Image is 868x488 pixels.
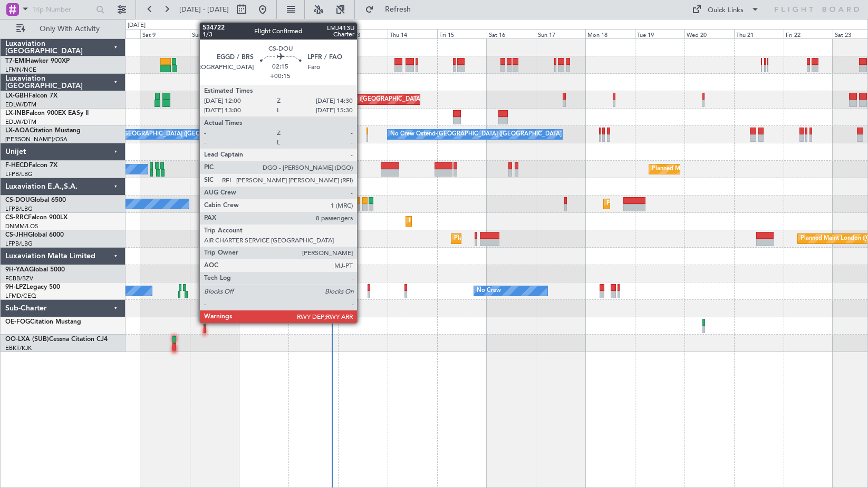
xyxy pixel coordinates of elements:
span: F-HECD [5,162,28,169]
a: FCBB/BZV [5,275,33,282]
div: No Crew Ostend-[GEOGRAPHIC_DATA] ([GEOGRAPHIC_DATA]) [390,126,563,142]
div: Planned Maint [GEOGRAPHIC_DATA] ([GEOGRAPHIC_DATA]) [606,196,773,212]
div: Planned Maint [GEOGRAPHIC_DATA] ([GEOGRAPHIC_DATA]) [652,161,818,177]
a: EDLW/DTM [5,101,36,109]
div: Planned Maint [GEOGRAPHIC_DATA] ([GEOGRAPHIC_DATA]) [311,231,477,247]
a: [PERSON_NAME]/QSA [5,135,67,143]
a: OO-LXA (SUB)Cessna Citation CJ4 [5,336,108,343]
a: CS-RRCFalcon 900LX [5,214,67,221]
div: Wed 20 [684,29,734,38]
div: Wed 13 [338,29,388,38]
div: Quick Links [708,5,744,16]
div: Fri 15 [437,29,487,38]
a: LFMD/CEQ [5,292,36,300]
span: Refresh [376,6,420,13]
div: Mon 11 [239,29,288,38]
div: Tue 12 [288,29,338,38]
div: Sun 17 [536,29,585,38]
a: LFPB/LBG [5,240,33,248]
button: Only With Activity [12,21,114,37]
div: Mon 18 [585,29,635,38]
a: LFPB/LBG [5,170,33,178]
span: LX-GBH [5,93,28,99]
a: 9H-YAAGlobal 5000 [5,267,65,273]
span: CS-JHH [5,232,28,238]
span: OE-FOG [5,319,30,325]
span: Only With Activity [27,25,111,33]
a: LFMN/NCE [5,66,36,74]
div: Planned Maint Lagos ([PERSON_NAME]) [409,213,518,229]
a: EDLW/DTM [5,118,36,126]
span: CS-DOU [5,197,30,203]
span: LX-INB [5,110,26,116]
span: 9H-LPZ [5,284,26,290]
a: F-HECDFalcon 7X [5,162,57,169]
div: Thu 21 [734,29,784,38]
div: No Crew [477,283,501,299]
div: Sun 10 [190,29,239,38]
a: LFPB/LBG [5,205,33,213]
div: Thu 14 [388,29,437,38]
a: CS-JHHGlobal 6000 [5,232,64,238]
div: Fri 22 [784,29,833,38]
span: OO-LXA (SUB) [5,336,49,343]
input: Trip Number [32,2,93,17]
div: Planned Maint Nice ([GEOGRAPHIC_DATA]) [306,92,423,108]
div: Planned Maint [GEOGRAPHIC_DATA] ([GEOGRAPHIC_DATA]) [256,231,422,247]
a: CS-DOUGlobal 6500 [5,197,66,203]
a: OE-FOGCitation Mustang [5,319,81,325]
span: [DATE] - [DATE] [179,5,229,14]
div: Sat 16 [487,29,536,38]
a: LX-AOACitation Mustang [5,128,81,134]
span: LX-AOA [5,128,30,134]
a: EBKT/KJK [5,344,32,352]
span: CS-RRC [5,214,28,221]
a: DNMM/LOS [5,222,38,230]
div: No Crew Ostend-[GEOGRAPHIC_DATA] ([GEOGRAPHIC_DATA]) [75,126,248,142]
div: Planned Maint [GEOGRAPHIC_DATA] ([GEOGRAPHIC_DATA]) [256,196,422,212]
button: Refresh [360,1,423,18]
a: T7-EMIHawker 900XP [5,58,70,64]
a: LX-GBHFalcon 7X [5,93,57,99]
span: 9H-YAA [5,267,29,273]
a: 9H-LPZLegacy 500 [5,284,60,290]
a: LX-INBFalcon 900EX EASy II [5,110,89,116]
div: Planned Maint [GEOGRAPHIC_DATA] ([GEOGRAPHIC_DATA]) [454,231,620,247]
div: [DATE] [128,21,146,30]
button: Quick Links [687,1,765,18]
div: Sat 9 [140,29,190,38]
span: T7-EMI [5,58,26,64]
div: Tue 19 [635,29,684,38]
